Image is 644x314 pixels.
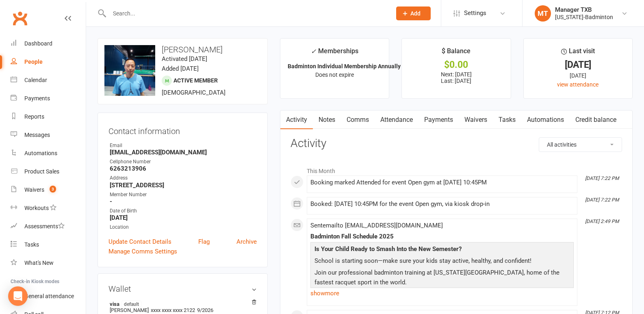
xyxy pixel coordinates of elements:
a: Calendar [11,71,86,89]
div: Reports [24,113,44,120]
h3: Wallet [108,284,257,293]
div: Product Sales [24,168,59,175]
strong: [STREET_ADDRESS] [110,182,257,189]
div: Address [110,174,257,182]
div: $ Balance [442,46,471,61]
a: Payments [11,89,86,108]
a: view attendance [557,81,598,88]
strong: [DATE] [110,214,257,221]
a: Automations [521,110,570,129]
div: Messages [24,132,50,138]
h3: Contact information [108,123,257,136]
span: default [121,301,141,307]
span: Does not expire [315,71,354,78]
p: School is starting soon—make sure your kids stay active, healthy, and confident! [312,256,572,268]
a: Clubworx [10,8,30,28]
a: Notes [313,110,341,129]
span: xxxx xxxx xxxx 2122 [151,307,195,313]
a: Activity [280,110,313,129]
i: [DATE] 7:22 PM [585,197,619,203]
span: Active member [173,77,218,84]
strong: - [110,198,257,205]
span: Sent email to [EMAIL_ADDRESS][DOMAIN_NAME] [310,222,443,229]
a: Flag [198,237,210,247]
a: Workouts [11,199,86,217]
time: Activated [DATE] [162,55,207,63]
span: [DEMOGRAPHIC_DATA] [162,89,226,96]
li: This Month [291,162,622,175]
b: Is Your Child Ready to Smash Into the New Semester? [314,245,462,253]
a: Messages [11,126,86,144]
a: People [11,53,86,71]
div: [DATE] [531,61,625,69]
a: Waivers [459,110,493,129]
i: [DATE] 2:49 PM [585,219,619,224]
div: Last visit [561,46,595,61]
div: Dashboard [24,40,52,47]
span: Add [410,10,421,17]
div: General attendance [24,293,74,299]
h3: Activity [291,137,622,150]
a: Dashboard [11,35,86,53]
div: Open Intercom Messenger [8,286,28,306]
strong: [EMAIL_ADDRESS][DOMAIN_NAME] [110,149,257,156]
a: show more [310,288,574,299]
div: Assessments [24,223,65,230]
div: Memberships [311,46,358,61]
div: Payments [24,95,50,102]
a: Reports [11,108,86,126]
span: Settings [464,4,486,22]
a: General attendance kiosk mode [11,287,86,305]
p: Join our professional badminton training at [US_STATE][GEOGRAPHIC_DATA], home of the fastest racq... [312,268,572,289]
div: Member Number [110,191,257,199]
p: Next: [DATE] Last: [DATE] [409,71,503,84]
input: Search... [107,8,386,19]
a: Payments [418,110,459,129]
a: Tasks [493,110,521,129]
a: Tasks [11,236,86,254]
div: Manager TXB [555,6,613,13]
div: Waivers [24,186,44,193]
a: Archive [236,237,257,247]
strong: 6263213906 [110,165,257,172]
a: Attendance [375,110,418,129]
a: Manage Comms Settings [108,247,177,256]
a: Credit balance [570,110,622,129]
a: Assessments [11,217,86,236]
span: 9/2026 [197,307,213,313]
div: Date of Birth [110,207,257,215]
a: Comms [341,110,375,129]
h3: [PERSON_NAME] [104,45,261,54]
div: [US_STATE]-Badminton [555,13,613,21]
a: Waivers 3 [11,181,86,199]
button: Add [396,6,431,20]
div: [DATE] [531,71,625,80]
div: $0.00 [409,61,503,69]
div: Booking marked Attended for event Open gym at [DATE] 10:45PM [310,179,574,186]
div: MT [535,5,551,22]
div: Badminton Fall Schedule 2025 [310,233,574,240]
div: Cellphone Number [110,158,257,166]
a: Update Contact Details [108,237,171,247]
i: ✓ [311,48,316,55]
div: Calendar [24,77,47,83]
strong: Badminton Individual Membership Annually [288,63,401,69]
div: People [24,58,43,65]
div: Location [110,223,257,231]
div: Workouts [24,205,49,211]
div: What's New [24,260,54,266]
i: [DATE] 7:22 PM [585,175,619,181]
div: Tasks [24,241,39,248]
a: Product Sales [11,162,86,181]
a: What's New [11,254,86,272]
span: 3 [50,186,56,193]
time: Added [DATE] [162,65,199,72]
div: Email [110,142,257,149]
div: Booked: [DATE] 10:45PM for the event Open gym, via kiosk drop-in [310,201,574,208]
div: Automations [24,150,57,156]
strong: visa [110,301,253,307]
a: Automations [11,144,86,162]
img: image1686180060.png [104,45,155,96]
